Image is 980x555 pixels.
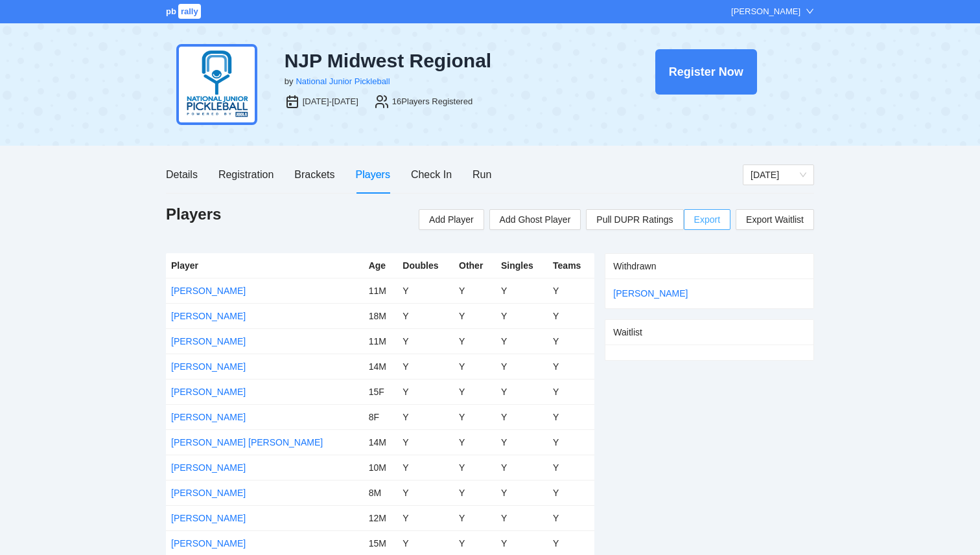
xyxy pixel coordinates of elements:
td: Y [397,505,454,530]
div: Details [166,166,198,183]
td: Y [496,505,548,530]
td: Y [496,404,548,429]
span: Export Waitlist [746,210,804,229]
a: [PERSON_NAME] [PERSON_NAME] [171,437,323,447]
div: Check In [411,166,452,183]
td: Y [397,429,454,455]
td: Y [496,328,548,354]
span: rally [178,4,201,19]
span: Export [694,210,720,229]
div: Withdrawn [613,254,806,278]
td: Y [397,480,454,505]
div: 16 Players Registered [392,95,472,108]
td: Y [454,328,496,354]
span: Thursday [751,165,806,185]
td: 11M [364,328,398,354]
a: [PERSON_NAME] [171,336,246,346]
a: [PERSON_NAME] [171,538,246,549]
td: Y [454,455,496,480]
a: [PERSON_NAME] [171,488,246,498]
td: Y [397,303,454,328]
div: by [285,75,294,88]
td: Y [548,505,594,530]
a: Export Waitlist [736,209,814,230]
td: Y [548,480,594,505]
td: Y [548,455,594,480]
span: Add Player [429,212,473,227]
button: Add Player [419,209,484,230]
button: Register Now [655,49,757,95]
button: Add Ghost Player [489,209,581,230]
td: Y [454,354,496,379]
td: Y [454,278,496,303]
div: [DATE]-[DATE] [303,95,358,108]
div: Other [459,258,491,273]
div: Teams [553,258,589,273]
a: [PERSON_NAME] [171,286,246,296]
td: Y [454,404,496,429]
div: Brackets [294,166,334,183]
td: 18M [364,303,398,328]
td: Y [548,429,594,455]
div: Run [472,166,491,183]
td: Y [454,379,496,404]
td: Y [397,455,454,480]
div: Doubles [402,258,449,273]
td: Y [496,278,548,303]
td: Y [397,379,454,404]
td: Y [548,303,594,328]
td: Y [548,328,594,354]
a: Export [684,209,730,230]
td: Y [397,354,454,379]
div: Waitlist [613,320,806,345]
span: down [806,7,814,16]
td: 14M [364,429,398,455]
span: pb [166,6,176,16]
h1: Players [166,204,221,225]
td: Y [548,278,594,303]
td: Y [397,278,454,303]
span: Pull DUPR Ratings [596,212,673,227]
div: Player [171,258,358,273]
div: NJP Midwest Regional [285,49,588,73]
td: Y [548,354,594,379]
a: [PERSON_NAME] [171,361,246,372]
a: [PERSON_NAME] [171,462,246,473]
img: njp-logo2.png [176,44,257,125]
div: Age [369,258,393,273]
td: Y [397,328,454,354]
div: [PERSON_NAME] [731,5,800,18]
td: Y [496,429,548,455]
td: 15F [364,379,398,404]
td: Y [496,354,548,379]
td: Y [397,404,454,429]
td: 12M [364,505,398,530]
td: Y [454,303,496,328]
a: [PERSON_NAME] [171,412,246,422]
td: Y [454,429,496,455]
button: Pull DUPR Ratings [586,209,683,230]
td: Y [496,303,548,328]
td: 11M [364,278,398,303]
td: 8M [364,480,398,505]
a: [PERSON_NAME] [613,288,688,299]
span: Add Ghost Player [500,212,571,227]
td: Y [496,379,548,404]
a: [PERSON_NAME] [171,311,246,321]
div: Registration [218,166,274,183]
a: [PERSON_NAME] [171,387,246,397]
td: Y [454,480,496,505]
a: [PERSON_NAME] [171,513,246,523]
td: Y [496,480,548,505]
td: Y [454,505,496,530]
td: Y [548,379,594,404]
td: 8F [364,404,398,429]
td: Y [496,455,548,480]
div: Players [356,166,390,183]
td: 14M [364,354,398,379]
td: Y [548,404,594,429]
a: National Junior Pickleball [296,76,390,86]
a: pbrally [166,6,203,16]
div: Singles [501,258,542,273]
td: 10M [364,455,398,480]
